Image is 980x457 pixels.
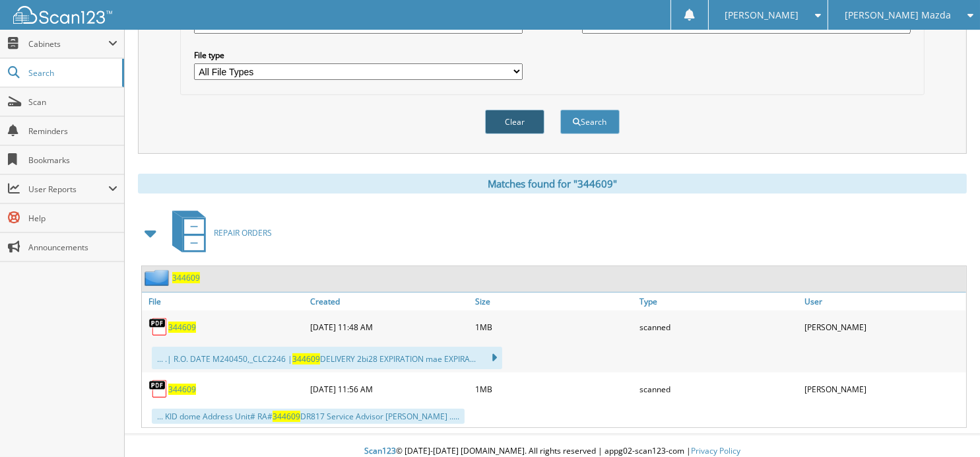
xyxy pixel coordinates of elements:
[214,227,272,238] span: REPAIR ORDERS
[292,353,320,365] span: 344609
[801,314,966,340] div: [PERSON_NAME]
[138,174,967,193] div: Matches found for "344609"
[28,213,117,224] span: Help
[152,347,502,369] div: ... .| R.O. DATE M240450,_CLC2246 | DELIVERY 2bi28 EXPIRATION mae EXPIRA...
[485,110,544,134] button: Clear
[168,322,196,333] a: 344609
[13,6,112,24] img: scan123-logo-white.svg
[845,11,951,19] span: [PERSON_NAME] Mazda
[307,293,472,310] a: Created
[636,293,801,310] a: Type
[28,184,108,195] span: User Reports
[148,379,168,399] img: PDF.png
[307,376,472,402] div: [DATE] 11:56 AM
[364,445,396,456] span: Scan123
[801,293,966,310] a: User
[725,11,799,19] span: [PERSON_NAME]
[636,376,801,402] div: scanned
[28,96,117,108] span: Scan
[560,110,620,134] button: Search
[194,50,523,61] label: File type
[636,314,801,340] div: scanned
[164,207,272,259] a: REPAIR ORDERS
[28,38,108,50] span: Cabinets
[172,272,200,283] a: 344609
[28,155,117,166] span: Bookmarks
[273,411,300,422] span: 344609
[472,376,637,402] div: 1MB
[28,67,115,79] span: Search
[307,314,472,340] div: [DATE] 11:48 AM
[28,125,117,137] span: Reminders
[145,269,172,286] img: folder2.png
[691,445,740,456] a: Privacy Policy
[28,242,117,253] span: Announcements
[142,293,307,310] a: File
[801,376,966,402] div: [PERSON_NAME]
[472,314,637,340] div: 1MB
[914,394,980,457] iframe: Chat Widget
[168,384,196,395] a: 344609
[472,293,637,310] a: Size
[148,317,168,337] img: PDF.png
[152,409,465,424] div: ... KID dome Address Unit# RA# DR817 Service Advisor [PERSON_NAME] .....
